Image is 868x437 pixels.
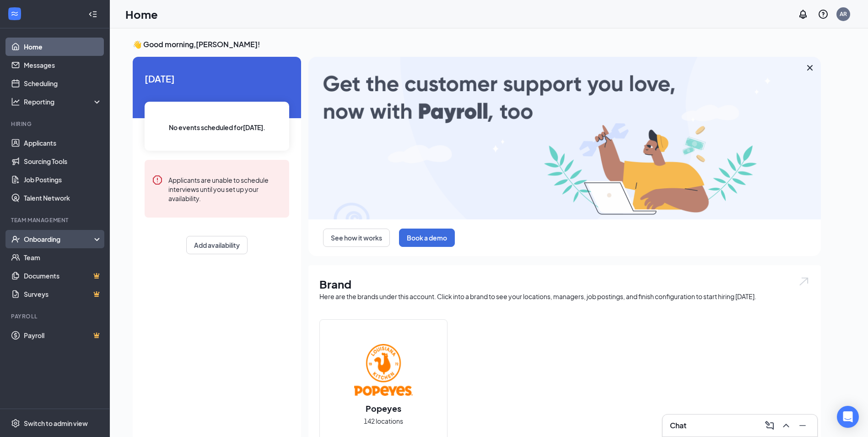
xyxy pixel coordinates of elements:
[762,418,777,433] button: ComposeMessage
[354,340,413,399] img: Popeyes
[24,170,102,189] a: Job Postings
[10,9,19,18] svg: WorkstreamLogo
[24,235,94,244] div: Onboarding
[840,10,847,18] div: AR
[11,419,20,428] svg: Settings
[356,403,410,414] h2: Popeyes
[319,276,810,292] h1: Brand
[837,406,859,428] div: Open Intercom Messenger
[11,120,100,128] div: Hiring
[169,122,265,132] span: No events scheduled for [DATE] .
[145,71,289,86] span: [DATE]
[797,420,808,431] svg: Minimize
[24,152,102,170] a: Sourcing Tools
[818,9,829,20] svg: QuestionInfo
[168,175,282,203] div: Applicants are unable to schedule interviews until you set up your availability.
[24,285,102,303] a: SurveysCrown
[133,39,821,49] h3: 👋 Good morning, [PERSON_NAME] !
[364,416,403,426] span: 142 locations
[11,97,20,106] svg: Analysis
[24,38,102,56] a: Home
[186,236,248,254] button: Add availability
[323,229,390,247] button: See how it works
[24,267,102,285] a: DocumentsCrown
[795,418,810,433] button: Minimize
[24,419,88,428] div: Switch to admin view
[125,6,158,22] h1: Home
[804,62,815,73] svg: Cross
[24,189,102,207] a: Talent Network
[24,97,102,106] div: Reporting
[24,248,102,267] a: Team
[152,175,163,186] svg: Error
[88,10,97,19] svg: Collapse
[24,56,102,74] a: Messages
[779,418,793,433] button: ChevronUp
[11,216,100,224] div: Team Management
[24,74,102,93] a: Scheduling
[11,312,100,320] div: Payroll
[24,134,102,152] a: Applicants
[319,292,810,301] div: Here are the brands under this account. Click into a brand to see your locations, managers, job p...
[781,420,792,431] svg: ChevronUp
[11,235,20,244] svg: UserCheck
[308,57,821,219] img: payroll-large.gif
[798,276,810,287] img: open.6027fd2a22e1237b5b06.svg
[24,326,102,344] a: PayrollCrown
[798,9,809,20] svg: Notifications
[670,421,686,431] h3: Chat
[764,420,775,431] svg: ComposeMessage
[399,229,455,247] button: Book a demo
